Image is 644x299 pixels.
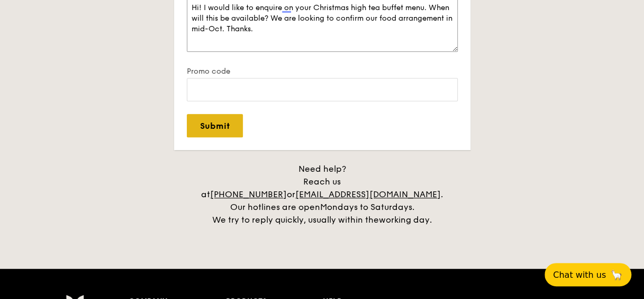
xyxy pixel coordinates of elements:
[553,270,606,280] span: Chat with us
[210,189,287,199] a: [PHONE_NUMBER]
[187,114,243,137] input: Submit
[379,215,432,225] span: working day.
[320,202,414,212] span: Mondays to Saturdays.
[187,67,458,76] label: Promo code
[190,163,455,226] div: Need help? Reach us at or . Our hotlines are open We try to reply quickly, usually within the
[610,269,623,281] span: 🦙
[295,189,441,199] a: [EMAIL_ADDRESS][DOMAIN_NAME]
[545,263,631,286] button: Chat with us🦙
